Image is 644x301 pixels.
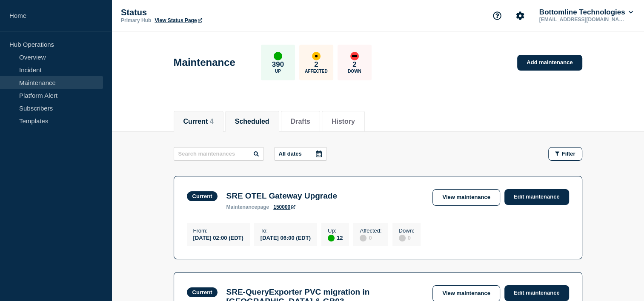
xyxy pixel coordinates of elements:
[226,204,269,210] p: page
[352,60,356,69] p: 2
[226,204,257,210] span: maintenance
[291,118,310,125] button: Drafts
[328,227,343,234] p: Up :
[260,234,311,241] div: [DATE] 06:00 (EDT)
[272,60,284,69] p: 390
[174,147,264,161] input: Search maintenances
[274,52,282,60] div: up
[399,227,415,234] p: Down :
[399,234,415,241] div: 0
[210,118,214,125] span: 4
[192,289,212,295] div: Current
[538,8,635,17] button: Bottomline Technologies
[562,150,575,157] span: Filter
[121,17,151,23] p: Primary Hub
[348,69,361,74] p: Down
[275,69,281,74] p: Up
[350,52,359,60] div: down
[174,57,235,68] h1: Maintenance
[121,8,291,17] p: Status
[314,60,318,69] p: 2
[360,235,366,241] div: disabled
[538,17,626,23] p: [EMAIL_ADDRESS][DOMAIN_NAME]
[504,285,569,301] a: Edit maintenance
[548,147,582,161] button: Filter
[279,150,302,157] p: All dates
[360,227,381,234] p: Affected :
[517,55,582,71] a: Add maintenance
[312,52,321,60] div: affected
[511,7,529,25] button: Account settings
[399,235,406,241] div: disabled
[504,189,569,205] a: Edit maintenance
[305,69,327,74] p: Affected
[260,227,311,234] p: To :
[488,7,506,25] button: Support
[226,191,337,201] h3: SRE OTEL Gateway Upgrade
[183,118,214,125] button: Current 4
[274,147,327,161] button: All dates
[155,17,202,23] a: View Status Page
[328,235,335,241] div: up
[328,234,343,241] div: 12
[432,189,500,206] a: View maintenance
[193,227,243,234] p: From :
[192,193,212,199] div: Current
[273,204,295,210] a: 150000
[360,234,381,241] div: 0
[235,118,269,125] button: Scheduled
[332,118,355,125] button: History
[193,234,243,241] div: [DATE] 02:00 (EDT)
